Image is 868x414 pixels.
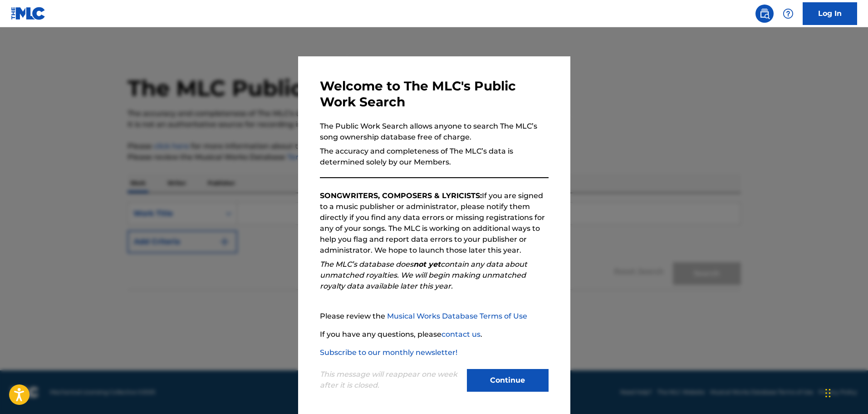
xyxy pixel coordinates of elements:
strong: not yet [413,260,441,269]
img: help [783,8,794,19]
p: The accuracy and completeness of The MLC’s data is determined solely by our Members. [320,146,549,168]
p: If you are signed to a music publisher or administrator, please notify them directly if you find ... [320,190,549,256]
h3: Welcome to The MLC's Public Work Search [320,78,549,110]
p: This message will reappear one week after it is closed. [320,369,461,391]
p: The Public Work Search allows anyone to search The MLC’s song ownership database free of charge. [320,121,549,143]
iframe: Chat Widget [823,370,868,414]
a: contact us [441,330,481,339]
a: Musical Works Database Terms of Use [387,312,527,320]
img: search [759,8,770,19]
a: Log In [803,2,857,25]
a: Public Search [755,5,774,23]
p: Please review the [320,311,549,322]
a: Subscribe to our monthly newsletter! [320,348,457,357]
strong: SONGWRITERS, COMPOSERS & LYRICISTS: [320,191,482,200]
img: MLC Logo [11,7,46,20]
p: If you have any questions, please . [320,329,549,340]
button: Continue [467,369,549,392]
div: Drag [825,379,831,407]
em: The MLC’s database does contain any data about unmatched royalties. We will begin making unmatche... [320,260,527,290]
div: Help [779,5,797,23]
